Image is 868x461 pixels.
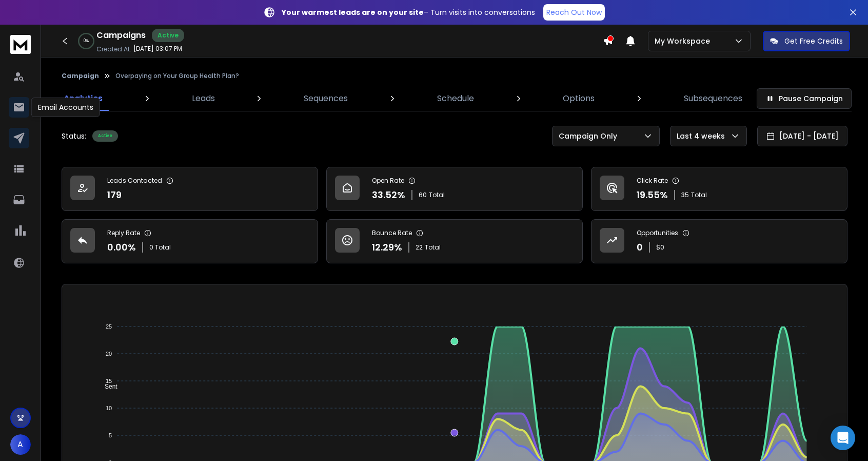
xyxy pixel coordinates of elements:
[62,167,318,211] a: Leads Contacted179
[133,45,182,53] p: [DATE] 03:07 PM
[192,92,215,105] p: Leads
[97,383,117,390] span: Sent
[656,243,664,252] p: $ 0
[326,167,583,211] a: Open Rate33.52%60Total
[784,36,843,46] p: Get Free Credits
[591,167,847,211] a: Click Rate19.55%35Total
[282,7,424,17] strong: Your warmest leads are on your site
[372,229,412,237] p: Bounce Rate
[637,240,643,255] p: 0
[115,72,239,80] p: Overpaying on Your Group Health Plan?
[304,92,348,105] p: Sequences
[62,131,86,141] p: Status:
[64,92,103,105] p: Analytics
[637,188,668,202] p: 19.55 %
[763,31,850,51] button: Get Free Credits
[10,35,31,54] img: logo
[326,219,583,263] a: Bounce Rate12.29%22Total
[431,86,480,111] a: Schedule
[106,323,112,330] tspan: 25
[62,219,318,263] a: Reply Rate0.00%0 Total
[107,177,162,185] p: Leads Contacted
[429,191,445,199] span: Total
[186,86,221,111] a: Leads
[757,88,852,109] button: Pause Campaign
[637,177,668,185] p: Click Rate
[546,7,602,17] p: Reach Out Now
[107,188,122,202] p: 179
[677,131,729,141] p: Last 4 weeks
[10,434,31,455] button: A
[372,177,404,185] p: Open Rate
[591,219,847,263] a: Opportunities0$0
[106,351,112,357] tspan: 20
[96,45,131,53] p: Created At:
[62,72,99,80] button: Campaign
[109,432,112,438] tspan: 5
[152,29,184,42] div: Active
[107,240,136,255] p: 0.00 %
[684,92,742,105] p: Subsequences
[543,4,605,21] a: Reach Out Now
[31,98,100,117] div: Email Accounts
[107,229,140,237] p: Reply Rate
[416,243,423,252] span: 22
[425,243,441,252] span: Total
[84,38,89,44] p: 0 %
[57,86,109,111] a: Analytics
[92,130,118,142] div: Active
[757,126,847,146] button: [DATE] - [DATE]
[831,426,855,450] div: Open Intercom Messenger
[655,36,714,46] p: My Workspace
[282,7,535,17] p: – Turn visits into conversations
[678,86,748,111] a: Subsequences
[557,86,601,111] a: Options
[419,191,427,199] span: 60
[559,131,621,141] p: Campaign Only
[563,92,595,105] p: Options
[96,29,146,42] h1: Campaigns
[372,240,402,255] p: 12.29 %
[437,92,474,105] p: Schedule
[298,86,354,111] a: Sequences
[637,229,678,237] p: Opportunities
[372,188,405,202] p: 33.52 %
[681,191,689,199] span: 35
[106,405,112,411] tspan: 10
[106,378,112,384] tspan: 15
[691,191,707,199] span: Total
[149,243,171,252] p: 0 Total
